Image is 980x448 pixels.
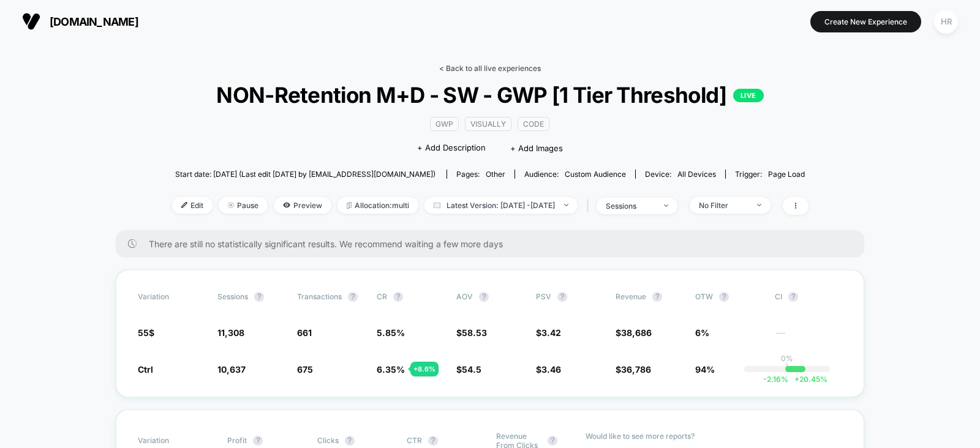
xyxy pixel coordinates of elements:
button: ? [479,292,489,302]
span: $ [616,327,652,338]
span: 11,308 [217,327,244,338]
button: ? [719,292,729,302]
span: Transactions [297,292,342,301]
span: $ [456,327,487,338]
img: Visually logo [22,12,40,31]
span: Revenue [616,292,646,301]
span: Edit [172,197,213,214]
button: ? [548,436,557,446]
button: ? [652,292,662,302]
span: 55$ [138,327,154,338]
img: end [757,204,761,206]
span: Sessions [217,292,248,301]
span: 54.5 [462,364,481,375]
span: PSV [536,292,551,301]
img: edit [181,202,187,208]
span: CI [775,292,842,302]
span: --- [775,329,842,338]
p: 0% [781,354,793,363]
span: $ [456,364,481,375]
span: 36,786 [621,364,651,375]
span: 3.46 [541,364,561,375]
img: rebalance [347,202,352,209]
button: ? [348,292,358,302]
span: gwp [430,117,459,131]
span: + Add Images [510,143,563,153]
span: + [794,375,799,384]
span: Clicks [317,436,339,445]
p: LIVE [733,89,764,102]
div: + 8.6 % [410,362,439,376]
span: other [486,170,505,179]
span: 3.42 [541,327,561,338]
button: ? [788,292,798,302]
span: visually [465,117,511,131]
span: Latest Version: [DATE] - [DATE] [424,197,578,214]
span: Page Load [768,170,805,179]
button: Create New Experience [810,11,921,32]
img: end [228,202,234,208]
span: CR [377,292,387,301]
span: 94% [695,364,715,375]
button: ? [253,436,263,446]
span: NON-Retention M+D - SW - GWP [1 Tier Threshold] [203,82,776,108]
span: 58.53 [462,327,487,338]
a: < Back to all live experiences [439,64,541,73]
div: Pages: [456,170,505,179]
button: HR [930,9,962,34]
button: [DOMAIN_NAME] [18,12,142,31]
span: 675 [297,364,313,375]
div: HR [934,10,958,34]
span: Start date: [DATE] (Last edit [DATE] by [EMAIL_ADDRESS][DOMAIN_NAME]) [175,170,435,179]
span: [DOMAIN_NAME] [50,15,138,28]
span: Custom Audience [565,170,626,179]
span: Variation [138,292,205,302]
span: $ [536,364,561,375]
span: Preview [274,197,331,214]
span: $ [616,364,651,375]
span: 5.85 % [377,327,405,338]
div: Trigger: [735,170,805,179]
span: -2.16 % [763,375,788,384]
button: ? [345,436,355,446]
span: 38,686 [621,327,652,338]
span: OTW [695,292,763,302]
p: Would like to see more reports? [586,431,842,441]
span: Device: [635,170,725,179]
span: code [518,117,549,131]
span: Allocation: multi [337,197,418,214]
img: end [564,204,568,206]
span: | [584,197,597,215]
span: AOV [456,292,473,301]
div: Audience: [524,170,626,179]
div: No Filter [699,201,748,210]
span: 661 [297,327,312,338]
span: Ctrl [138,364,153,375]
span: CTR [407,436,422,445]
span: all devices [677,170,716,179]
div: sessions [606,201,655,211]
img: calendar [434,202,440,208]
button: ? [557,292,567,302]
span: 10,637 [217,364,246,375]
button: ? [393,292,403,302]
img: end [664,204,668,207]
button: ? [254,292,264,302]
span: 20.45 % [788,375,827,384]
span: 6.35 % [377,364,405,375]
span: Profit [227,436,247,445]
span: 6% [695,327,709,338]
button: ? [428,436,438,446]
span: There are still no statistically significant results. We recommend waiting a few more days [149,239,840,249]
span: $ [536,327,561,338]
p: | [786,363,788,372]
span: Pause [219,197,268,214]
span: + Add Description [417,142,486,154]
